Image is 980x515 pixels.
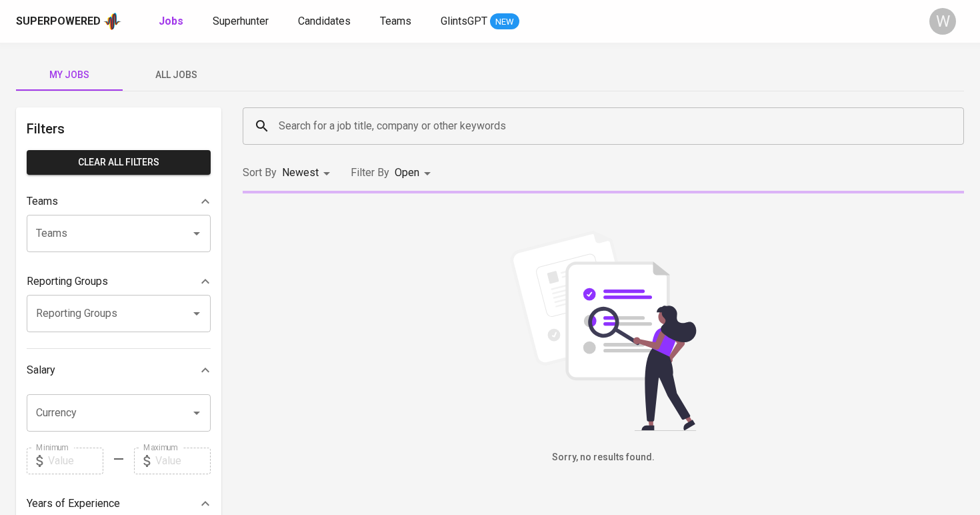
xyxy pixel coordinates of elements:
[243,165,277,181] p: Sort By
[37,154,200,171] span: Clear All filters
[159,13,186,30] a: Jobs
[213,13,271,30] a: Superhunter
[490,15,519,29] span: NEW
[27,150,211,175] button: Clear All filters
[282,165,319,181] p: Newest
[187,404,206,422] button: Open
[27,357,211,384] div: Salary
[27,118,211,139] h6: Filters
[929,8,956,35] div: W
[380,15,411,27] span: Teams
[282,161,335,185] div: Newest
[103,11,121,31] img: app logo
[441,15,487,27] span: GlintsGPT
[155,448,211,474] input: Value
[48,448,103,474] input: Value
[395,166,419,179] span: Open
[503,231,703,431] img: file_searching.svg
[16,14,101,29] div: Superpowered
[27,193,58,209] p: Teams
[24,67,115,83] span: My Jobs
[27,496,120,512] p: Years of Experience
[159,15,183,27] b: Jobs
[298,13,353,30] a: Candidates
[380,13,414,30] a: Teams
[298,15,351,27] span: Candidates
[131,67,221,83] span: All Jobs
[243,450,964,465] h6: Sorry, no results found.
[187,304,206,323] button: Open
[27,188,211,215] div: Teams
[27,362,55,378] p: Salary
[351,165,389,181] p: Filter By
[16,11,121,31] a: Superpoweredapp logo
[441,13,519,30] a: GlintsGPT NEW
[395,161,435,185] div: Open
[27,274,108,290] p: Reporting Groups
[27,268,211,295] div: Reporting Groups
[213,15,269,27] span: Superhunter
[187,224,206,243] button: Open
